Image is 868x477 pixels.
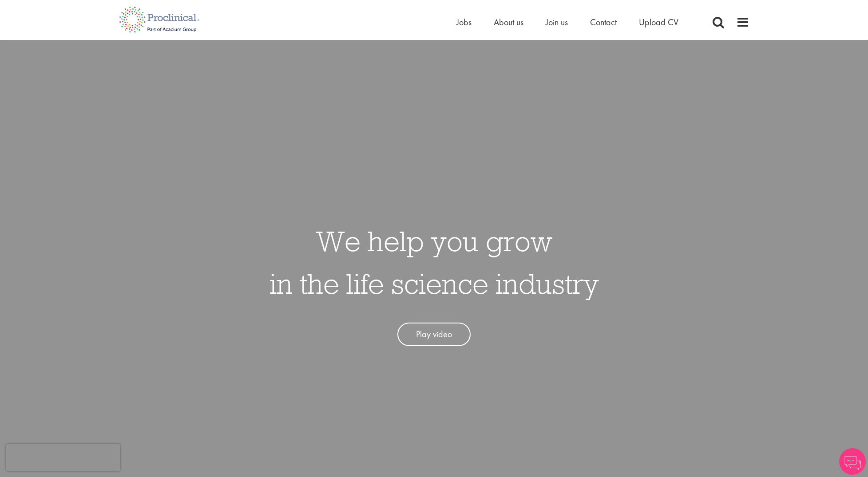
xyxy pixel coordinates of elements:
[494,16,523,28] a: About us
[546,16,568,28] a: Join us
[839,448,866,475] img: Chatbot
[590,16,617,28] a: Contact
[397,323,471,346] a: Play video
[639,16,678,28] a: Upload CV
[456,16,472,28] a: Jobs
[270,220,599,305] h1: We help you grow in the life science industry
